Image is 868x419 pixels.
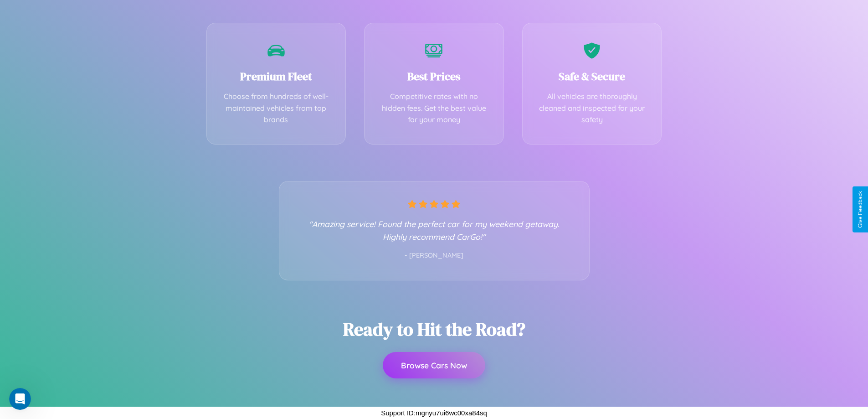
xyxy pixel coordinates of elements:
[857,191,863,228] div: Give Feedback
[221,69,332,84] h3: Premium Fleet
[221,91,332,126] p: Choose from hundreds of well-maintained vehicles from top brands
[383,352,485,378] button: Browse Cars Now
[378,91,490,126] p: Competitive rates with no hidden fees. Get the best value for your money
[381,407,487,419] p: Support ID: mgnyu7ui6wc00xa84sq
[378,69,490,84] h3: Best Prices
[343,317,525,341] h2: Ready to Hit the Road?
[9,388,31,410] iframe: Intercom live chat
[298,217,571,243] p: "Amazing service! Found the perfect car for my weekend getaway. Highly recommend CarGo!"
[536,91,648,126] p: All vehicles are thoroughly cleaned and inspected for your safety
[298,250,571,262] p: - [PERSON_NAME]
[536,69,648,84] h3: Safe & Secure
